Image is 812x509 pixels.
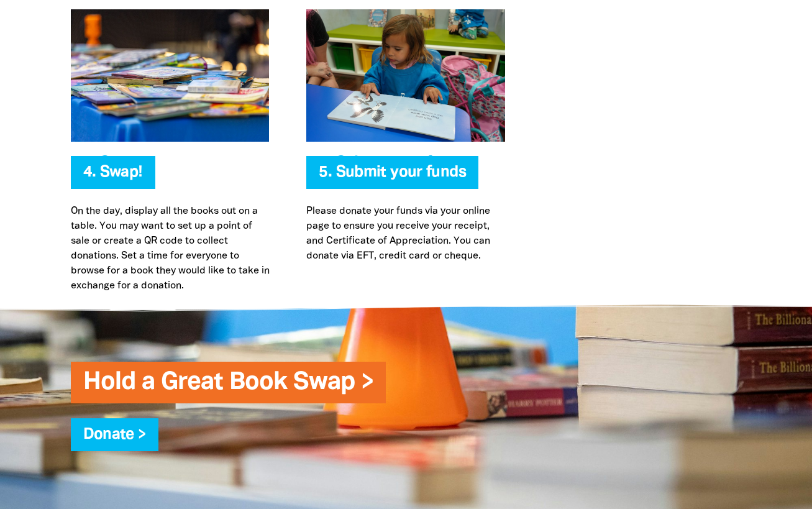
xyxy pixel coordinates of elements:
span: 4. Swap! [83,165,143,189]
a: Donate > [83,428,146,442]
img: Swap! [71,9,270,142]
span: 5. Submit your funds [319,165,466,189]
p: Please donate your funds via your online page to ensure you receive your receipt, and Certificate... [306,204,505,264]
img: Submit your funds [306,9,505,142]
p: On the day, display all the books out on a table. You may want to set up a point of sale or creat... [71,204,270,293]
a: Hold a Great Book Swap > [83,371,373,394]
